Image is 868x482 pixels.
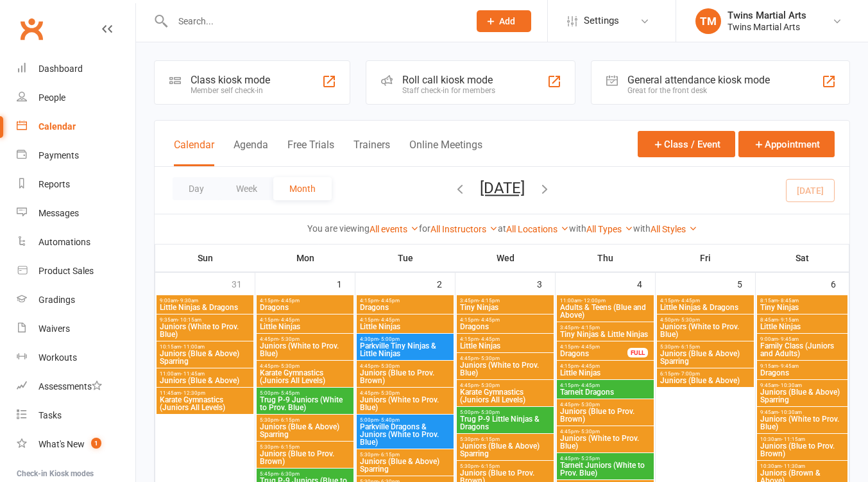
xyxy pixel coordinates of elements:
[409,139,482,166] button: Online Meetings
[287,139,334,166] button: Free Trials
[660,298,751,304] span: 4:15pm
[259,471,351,477] span: 5:45pm
[627,86,770,95] div: Great for the front desk
[307,223,370,234] strong: You are viewing
[359,417,451,423] span: 5:00pm
[437,273,455,294] div: 2
[359,396,451,411] span: Juniors (White to Prov. Blue)
[660,377,751,384] span: Juniors (Blue & Above)
[259,336,351,342] span: 4:45pm
[17,372,135,401] a: Assessments
[419,223,430,234] strong: for
[178,298,198,304] span: - 9:30am
[17,55,135,83] a: Dashboard
[479,336,500,342] span: - 4:45pm
[259,369,351,384] span: Karate Gymnastics (Juniors All Levels)
[38,150,79,160] div: Payments
[778,363,799,369] span: - 9:45am
[38,92,65,103] div: People
[159,377,251,384] span: Juniors (Blue & Above)
[781,436,805,442] span: - 11:15am
[737,273,755,294] div: 5
[459,342,551,350] span: Little Ninjas
[479,383,500,388] span: - 5:30pm
[831,273,849,294] div: 6
[359,342,451,357] span: Parkville Tiny Ninjas & Little Ninjas
[173,177,220,200] button: Day
[38,352,77,363] div: Workouts
[259,396,351,411] span: Trug P-9 Juniors (White to Prov. Blue)
[660,371,751,377] span: 6:15pm
[15,13,47,45] a: Clubworx
[760,436,845,442] span: 10:30am
[379,417,400,423] span: - 5:40pm
[559,388,651,396] span: Tarneit Dragons
[556,245,656,271] th: Thu
[559,369,651,377] span: Little Ninjas
[480,179,525,197] button: [DATE]
[159,350,251,365] span: Juniors (Blue & Above) Sparring
[234,139,268,166] button: Agenda
[579,429,600,435] span: - 5:30pm
[579,344,600,350] span: - 4:45pm
[38,410,62,420] div: Tasks
[559,331,651,338] span: Tiny Ninjas & Little Ninjas
[359,390,451,396] span: 4:45pm
[181,371,205,377] span: - 11:45am
[559,304,651,319] span: Adults & Teens (Blue and Above)
[178,317,201,323] span: - 10:15am
[38,439,85,449] div: What's New
[359,336,451,342] span: 4:30pm
[537,273,555,294] div: 3
[499,16,515,26] span: Add
[17,257,135,286] a: Product Sales
[459,388,551,404] span: Karate Gymnastics (Juniors All Levels)
[479,317,500,323] span: - 4:45pm
[38,179,70,189] div: Reports
[278,471,300,477] span: - 6:30pm
[38,208,79,218] div: Messages
[660,304,751,311] span: Little Ninjas & Dragons
[760,388,845,404] span: Juniors (Blue & Above) Sparring
[760,342,845,357] span: Family Class (Juniors and Adults)
[353,139,390,166] button: Trainers
[259,417,351,423] span: 5:30pm
[559,461,651,477] span: Tarneit Juniors (White to Prov. Blue)
[174,139,214,166] button: Calendar
[379,363,400,369] span: - 5:30pm
[38,237,90,247] div: Automations
[459,361,551,377] span: Juniors (White to Prov. Blue)
[579,456,600,461] span: - 5:25pm
[359,423,451,446] span: Parkville Dragons & Juniors (White to Prov. Blue)
[278,317,300,323] span: - 4:45pm
[660,323,751,338] span: Juniors (White to Prov. Blue)
[579,325,600,331] span: - 4:15pm
[359,363,451,369] span: 4:45pm
[569,223,586,234] strong: with
[459,356,551,361] span: 4:45pm
[255,245,355,271] th: Mon
[778,409,802,415] span: - 10:30am
[181,344,205,350] span: - 11:00am
[259,390,351,396] span: 5:00pm
[760,369,845,377] span: Dragons
[359,317,451,323] span: 4:15pm
[559,402,651,408] span: 4:45pm
[181,390,205,396] span: - 12:30pm
[379,452,400,458] span: - 6:15pm
[232,273,255,294] div: 31
[38,295,75,305] div: Gradings
[278,298,300,304] span: - 4:45pm
[477,10,531,32] button: Add
[778,317,799,323] span: - 9:15am
[259,323,351,331] span: Little Ninjas
[91,438,101,449] span: 1
[259,363,351,369] span: 4:45pm
[760,336,845,342] span: 9:00am
[778,298,799,304] span: - 8:45am
[359,452,451,458] span: 5:30pm
[278,417,300,423] span: - 6:15pm
[679,317,700,323] span: - 5:30pm
[38,266,94,276] div: Product Sales
[559,408,651,423] span: Juniors (Blue to Prov. Brown)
